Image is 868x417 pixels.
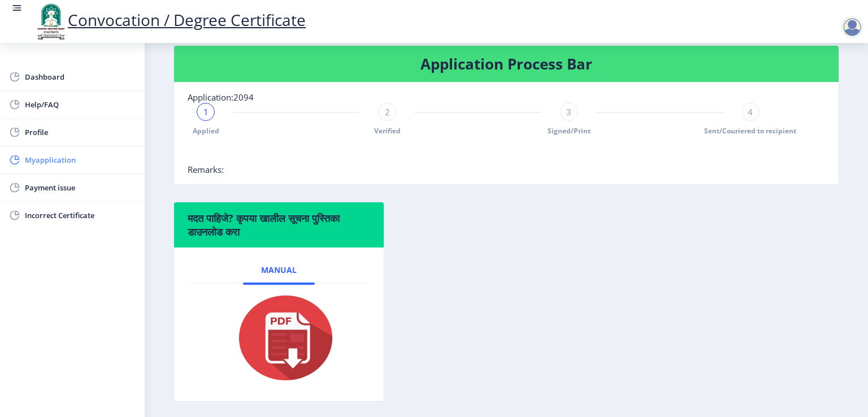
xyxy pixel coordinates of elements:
[704,126,796,136] span: Sent/Couriered to recipient
[188,164,224,175] span: Remarks:
[25,98,136,111] span: Help/FAQ
[566,106,571,118] span: 3
[193,126,219,136] span: Applied
[34,2,68,41] img: logo
[385,106,390,118] span: 2
[25,208,136,222] span: Incorrect Certificate
[25,153,136,167] span: Myapplication
[203,106,209,118] span: 1
[25,125,136,139] span: Profile
[548,126,591,136] span: Signed/Print
[34,9,306,31] a: Convocation / Degree Certificate
[748,106,753,118] span: 4
[374,126,401,136] span: Verified
[25,70,136,84] span: Dashboard
[243,257,315,284] a: Manual
[188,55,825,73] h4: Application Process Bar
[25,181,136,194] span: Payment issue
[261,266,297,275] span: Manual
[188,92,254,103] span: Application:2094
[188,211,370,238] h6: मदत पाहिजे? कृपया खालील सूचना पुस्तिका डाउनलोड करा
[222,293,335,383] img: pdf.png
